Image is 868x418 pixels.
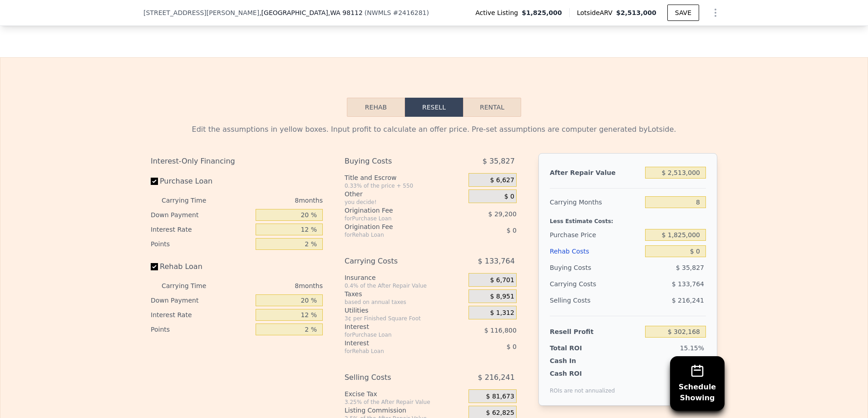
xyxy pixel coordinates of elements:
div: based on annual taxes [345,299,465,306]
div: ROIs are not annualized [550,378,615,394]
span: $1,825,000 [522,8,562,17]
span: $ 0 [504,193,514,201]
div: Excise Tax [345,389,465,398]
span: # 2416281 [393,9,426,16]
span: $ 35,827 [483,153,515,169]
div: Carrying Costs [345,253,446,269]
span: , WA 98112 [328,9,363,16]
span: $ 1,312 [490,309,514,317]
div: Total ROI [550,343,607,353]
div: Interest-Only Financing [151,153,323,169]
button: SAVE [667,5,699,21]
div: Edit the assumptions in yellow boxes. Input profit to calculate an offer price. Pre-set assumptio... [151,124,717,135]
div: Points [151,237,252,251]
span: $ 8,951 [490,293,514,301]
span: , [GEOGRAPHIC_DATA] [259,8,363,17]
div: Carrying Time [162,279,221,293]
div: Rehab Costs [550,243,641,259]
input: Rehab Loan [151,263,158,270]
span: $ 133,764 [672,280,704,288]
div: Down Payment [151,208,252,222]
div: Points [151,322,252,337]
span: NWMLS [367,9,391,16]
span: $ 0 [507,343,517,350]
div: Resell Profit [550,323,641,340]
div: Insurance [345,273,465,282]
div: Cash ROI [550,369,615,378]
div: ( ) [365,8,429,17]
div: for Rehab Loan [345,231,446,239]
div: After Repair Value [550,164,641,181]
div: Listing Commission [345,406,465,415]
div: 0.33% of the price + 550 [345,182,465,189]
div: Taxes [345,289,465,299]
span: $2,513,000 [616,9,656,16]
div: Other [345,189,465,199]
button: Resell [405,98,463,117]
div: Purchase Price [550,227,641,243]
span: $ 534,591 [672,357,704,364]
span: $ 6,627 [490,176,514,184]
span: $ 216,241 [478,369,514,386]
span: $ 216,241 [672,297,704,304]
div: 8 months [224,279,323,293]
span: 15.15% [680,344,704,352]
span: $ 29,200 [488,210,517,218]
span: Active Listing [475,8,522,17]
span: $ 116,800 [484,327,517,334]
span: $ 133,764 [478,253,514,269]
div: 3¢ per Finished Square Foot [345,315,465,322]
div: Origination Fee [345,206,446,215]
span: $ 6,701 [490,276,514,284]
label: Purchase Loan [151,173,252,189]
label: Rehab Loan [151,259,252,275]
button: Rehab [347,98,405,117]
span: $ 62,825 [486,409,514,417]
div: 8 months [224,193,323,208]
div: Cash In [550,356,607,365]
div: Less Estimate Costs: [550,210,706,227]
div: Interest Rate [151,308,252,322]
span: Lotside ARV [577,8,616,17]
div: Interest [345,322,446,331]
div: for Rehab Loan [345,348,446,355]
div: Buying Costs [550,259,641,276]
button: ScheduleShowing [670,356,725,411]
input: Purchase Loan [151,178,158,185]
span: $ 81,673 [486,393,514,401]
span: [STREET_ADDRESS][PERSON_NAME] [143,8,259,17]
div: Title and Escrow [345,173,465,182]
span: $ 35,827 [676,264,704,271]
div: 3.25% of the After Repair Value [345,398,465,406]
div: for Purchase Loan [345,215,446,222]
div: Carrying Costs [550,276,607,292]
button: Rental [463,98,521,117]
div: Carrying Months [550,194,641,210]
div: Interest [345,338,446,348]
span: $ 0 [507,227,517,234]
button: Show Options [706,4,725,22]
div: Origination Fee [345,222,446,231]
div: Carrying Time [162,193,221,208]
div: Interest Rate [151,222,252,237]
div: Down Payment [151,293,252,308]
div: for Purchase Loan [345,331,446,338]
div: 0.4% of the After Repair Value [345,282,465,289]
div: Selling Costs [345,369,446,386]
div: you decide! [345,199,465,206]
div: Buying Costs [345,153,446,169]
div: Selling Costs [550,292,641,309]
div: Utilities [345,306,465,315]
